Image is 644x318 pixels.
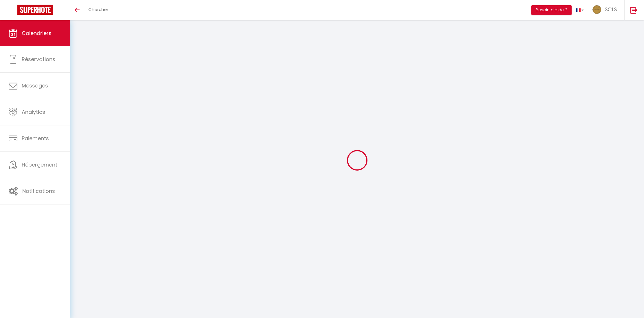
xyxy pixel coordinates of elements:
[22,187,55,195] span: Notifications
[22,161,57,168] span: Hébergement
[592,5,601,14] img: ...
[22,135,49,142] span: Paiements
[22,30,52,37] span: Calendriers
[22,56,55,63] span: Réservations
[605,6,617,13] span: SCLS
[630,6,638,14] img: logout
[88,6,108,12] span: Chercher
[17,5,53,15] img: Super Booking
[531,5,572,15] button: Besoin d'aide ?
[22,108,45,116] span: Analytics
[22,82,48,89] span: Messages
